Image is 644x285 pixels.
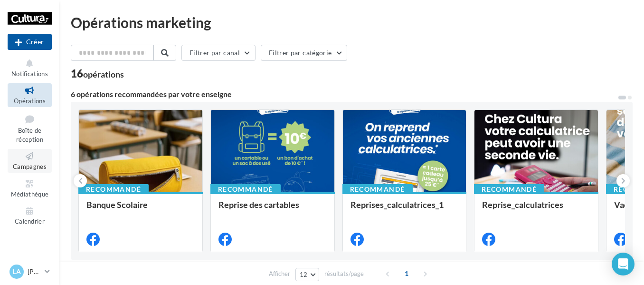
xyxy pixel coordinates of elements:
[474,184,544,195] div: Recommandé
[11,70,48,78] span: Notifications
[218,200,327,219] div: Reprise des cartables
[8,34,52,50] div: Nouvelle campagne
[83,70,124,79] div: opérations
[14,97,46,105] span: Opérations
[28,267,41,276] p: [PERSON_NAME]
[8,263,52,281] a: La [PERSON_NAME]
[261,45,347,61] button: Filtrer par catégorie
[78,184,149,195] div: Recommandé
[8,149,52,172] a: Campagnes
[11,190,49,198] span: Médiathèque
[612,253,635,275] div: Open Intercom Messenger
[8,177,52,200] a: Médiathèque
[399,266,414,281] span: 1
[71,69,124,79] div: 16
[482,200,590,219] div: Reprise_calculatrices
[8,111,52,146] a: Boîte de réception
[71,15,633,29] div: Opérations marketing
[15,217,45,225] span: Calendrier
[16,127,43,143] span: Boîte de réception
[8,34,52,50] button: Créer
[342,184,413,195] div: Recommandé
[8,83,52,107] a: Opérations
[13,267,21,276] span: La
[210,184,281,195] div: Recommandé
[181,45,256,61] button: Filtrer par canal
[71,90,617,98] div: 6 opérations recommandées par votre enseigne
[324,269,364,278] span: résultats/page
[295,268,320,281] button: 12
[8,56,52,79] button: Notifications
[13,163,47,170] span: Campagnes
[269,269,290,278] span: Afficher
[300,271,308,278] span: 12
[350,200,459,219] div: Reprises_calculatrices_1
[8,204,52,227] a: Calendrier
[86,200,195,219] div: Banque Scolaire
